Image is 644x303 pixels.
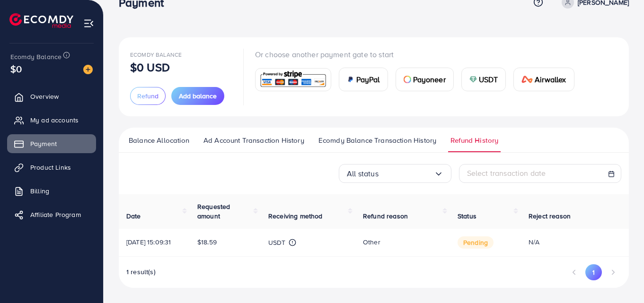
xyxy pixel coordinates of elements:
span: Receiving method [268,211,323,221]
a: card [255,68,331,91]
span: Payoneer [413,74,446,85]
span: My ad accounts [30,115,79,125]
p: Or choose another payment gate to start [255,49,582,60]
p: USDT [268,237,286,248]
span: Reject reason [529,211,571,221]
a: Billing [7,182,96,200]
iframe: Chat [604,260,637,296]
span: Refund reason [363,211,408,221]
img: menu [83,18,94,29]
img: card [347,76,354,83]
span: Billing [30,186,49,196]
span: Status [458,211,476,221]
a: Overview [7,87,96,106]
span: Affiliate Program [30,210,81,219]
span: Airwallex [535,74,566,85]
span: Requested amount [197,202,230,221]
span: Ecomdy Balance [130,51,182,59]
span: Payment [30,139,57,148]
a: Affiliate Program [7,205,96,224]
a: cardAirwallex [513,68,574,91]
p: $0 USD [130,61,170,73]
a: Product Links [7,158,96,177]
span: pending [458,236,494,249]
input: Search for option [379,166,434,181]
button: Add balance [171,87,224,105]
span: Ecomdy Balance [10,52,62,61]
span: PayPal [356,74,380,85]
div: Search for option [339,164,451,183]
span: N/A [529,237,539,247]
img: card [404,76,411,83]
span: $0 [10,62,22,76]
button: Go to page 1 [585,264,602,280]
span: Select transaction date [467,168,546,178]
a: cardPayoneer [396,68,454,91]
span: Ecomdy Balance Transaction History [318,135,436,146]
span: All status [347,166,379,181]
a: cardUSDT [461,68,506,91]
img: card [258,69,328,90]
span: USDT [479,74,498,85]
span: Date [126,211,141,221]
span: Product Links [30,163,71,172]
img: card [469,76,477,83]
span: [DATE] 15:09:31 [126,237,171,247]
span: Ad Account Transaction History [203,135,304,146]
img: image [83,65,93,74]
img: card [521,76,533,83]
span: Balance Allocation [129,135,189,146]
a: My ad accounts [7,111,96,130]
span: Overview [30,92,59,101]
ul: Pagination [566,264,621,280]
a: cardPayPal [339,68,388,91]
span: Refund [137,91,159,101]
span: Other [363,237,380,247]
span: Add balance [179,91,217,101]
span: 1 result(s) [126,267,156,277]
button: Refund [130,87,166,105]
img: logo [9,13,73,28]
a: Payment [7,134,96,153]
span: $18.59 [197,237,217,247]
span: Refund History [450,135,498,146]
